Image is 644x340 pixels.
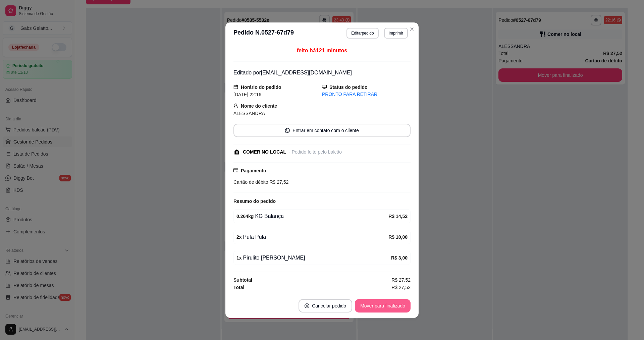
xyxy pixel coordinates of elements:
[391,255,408,261] strong: R$ 3,00
[236,214,254,219] strong: 0.264 kg
[268,179,289,185] span: R$ 27,52
[236,254,391,262] div: Pirulito [PERSON_NAME]
[236,234,242,240] strong: 2 x
[388,214,408,219] strong: R$ 14,52
[289,149,342,156] div: - Pedido feito pelo balcão
[241,84,281,90] strong: Horário do pedido
[346,28,378,39] button: Editarpedido
[233,70,352,75] span: Editado por [EMAIL_ADDRESS][DOMAIN_NAME]
[233,92,261,97] span: [DATE] 22:16
[241,103,277,109] strong: Nome do cliente
[233,277,252,283] strong: Subtotal
[233,111,265,116] span: ALESSANDRA
[407,24,417,35] button: Close
[243,149,286,156] div: COMER NO LOCAL
[384,28,408,39] button: Imprimir
[233,285,244,290] strong: Total
[322,91,411,98] div: PRONTO PARA RETIRAR
[233,84,238,89] span: calendar
[329,84,368,90] strong: Status do pedido
[391,276,411,284] span: R$ 27,52
[233,28,294,39] h3: Pedido N. 0527-67d79
[391,284,411,291] span: R$ 27,52
[233,103,238,108] span: user
[236,212,388,220] div: KG Balança
[233,199,276,204] strong: Resumo do pedido
[236,233,388,241] div: Pula Pula
[233,168,238,173] span: credit-card
[241,168,266,173] strong: Pagamento
[355,299,411,313] button: Mover para finalizado
[233,124,411,137] button: whats-appEntrar em contato com o cliente
[236,255,242,261] strong: 1 x
[299,299,352,313] button: close-circleCancelar pedido
[388,234,408,240] strong: R$ 10,00
[322,84,327,89] span: desktop
[297,48,347,53] span: feito há 121 minutos
[285,128,290,133] span: whats-app
[233,179,268,185] span: Cartão de débito
[305,303,309,308] span: close-circle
